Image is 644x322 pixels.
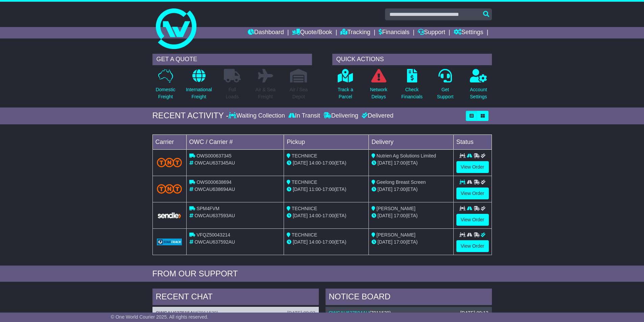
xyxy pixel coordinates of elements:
[156,310,315,316] div: ( )
[156,310,197,316] a: OWCAU637515AU
[378,239,392,245] span: [DATE]
[394,213,406,218] span: 17:00
[323,160,334,166] span: 17:00
[401,69,423,104] a: CheckFinancials
[377,232,415,238] span: [PERSON_NAME]
[155,69,175,104] a: DomesticFreight
[309,213,321,218] span: 14:00
[292,27,332,39] a: Quote/Book
[293,160,308,166] span: [DATE]
[401,86,423,100] p: Check Financials
[418,27,445,39] a: Support
[287,212,366,219] div: - (ETA)
[248,27,284,39] a: Dashboard
[456,188,489,199] a: View Order
[194,187,235,192] span: OWCAU638694AU
[186,69,212,104] a: InternationalFreight
[340,27,370,39] a: Tracking
[194,160,235,166] span: OWCAU637345AU
[287,186,366,193] div: - (ETA)
[152,134,186,149] td: Carrier
[292,232,317,238] span: TECHNIICE
[309,239,321,245] span: 14:00
[152,289,319,307] div: RECENT CHAT
[157,212,182,219] img: GetCarrierServiceLogo
[309,187,321,192] span: 11:00
[196,153,232,158] span: OWS000637345
[378,213,392,218] span: [DATE]
[293,187,308,192] span: [DATE]
[157,184,182,193] img: TNT_Domestic.png
[454,27,483,39] a: Settings
[337,69,354,104] a: Track aParcel
[377,153,436,158] span: Nutrien Ag Solutions Limited
[437,86,453,100] p: Get Support
[372,159,451,167] div: (ETA)
[360,112,393,120] div: Delivered
[322,112,360,120] div: Delivering
[309,160,321,166] span: 14:00
[470,69,487,104] a: AccountSettings
[456,214,489,226] a: View Order
[287,239,366,246] div: - (ETA)
[256,86,276,100] p: Air & Sea Freight
[394,187,406,192] span: 17:00
[378,187,392,192] span: [DATE]
[152,111,229,121] div: RECENT ACTIVITY -
[326,289,492,307] div: NOTICE BOARD
[292,179,317,185] span: TECHNIICE
[379,27,409,39] a: Financials
[284,134,369,149] td: Pickup
[377,179,426,185] span: Geelong Breast Screen
[394,239,406,245] span: 17:00
[152,269,492,279] div: FROM OUR SUPPORT
[292,153,317,158] span: TECHNIICE
[323,213,334,218] span: 17:00
[152,54,312,65] div: GET A QUOTE
[372,239,451,246] div: (ETA)
[198,310,217,316] span: 7911530
[157,158,182,167] img: TNT_Domestic.png
[371,310,389,316] span: 7911539
[323,239,334,245] span: 17:00
[338,86,353,100] p: Track a Parcel
[378,160,392,166] span: [DATE]
[194,213,235,218] span: OWCAU637593AU
[290,86,308,100] p: Air / Sea Depot
[372,186,451,193] div: (ETA)
[229,112,286,120] div: Waiting Collection
[453,134,492,149] td: Status
[186,134,284,149] td: OWC / Carrier #
[323,187,334,192] span: 17:00
[370,86,387,100] p: Network Delays
[460,310,488,316] div: [DATE] 09:13
[186,86,212,100] p: International Freight
[196,179,232,185] span: OWS000638694
[470,86,487,100] p: Account Settings
[293,239,308,245] span: [DATE]
[332,54,492,65] div: QUICK ACTIONS
[196,206,219,211] span: SPM4FVM
[224,86,241,100] p: Full Loads
[394,160,406,166] span: 17:00
[372,212,451,219] div: (ETA)
[287,159,366,167] div: - (ETA)
[287,112,322,120] div: In Transit
[377,206,415,211] span: [PERSON_NAME]
[156,86,175,100] p: Domestic Freight
[194,239,235,245] span: OWCAU637592AU
[436,69,454,104] a: GetSupport
[196,232,230,238] span: VFQZ50043214
[157,239,182,245] img: GetCarrierServiceLogo
[329,310,369,316] a: OWCAU637594AU
[287,310,315,316] div: [DATE] 09:03
[329,310,488,316] div: ( )
[369,69,387,104] a: NetworkDelays
[292,206,317,211] span: TECHNIICE
[293,213,308,218] span: [DATE]
[456,240,489,252] a: View Order
[368,134,453,149] td: Delivery
[456,161,489,173] a: View Order
[111,314,209,320] span: © One World Courier 2025. All rights reserved.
